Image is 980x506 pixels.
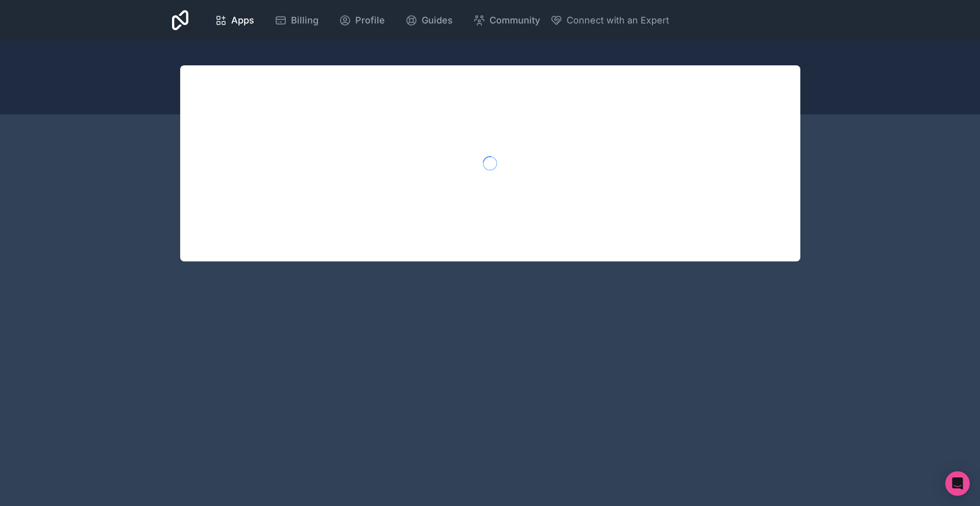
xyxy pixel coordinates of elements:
span: Profile [355,13,385,28]
span: Guides [422,13,453,28]
div: Open Intercom Messenger [945,471,970,496]
span: Billing [291,13,318,28]
span: Community [489,13,540,28]
span: Apps [231,13,254,28]
a: Apps [207,9,262,32]
a: Billing [266,9,327,32]
button: Connect with an Expert [550,13,669,28]
span: Connect with an Expert [567,13,669,28]
a: Guides [397,9,461,32]
a: Profile [331,9,393,32]
a: Community [465,9,548,32]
